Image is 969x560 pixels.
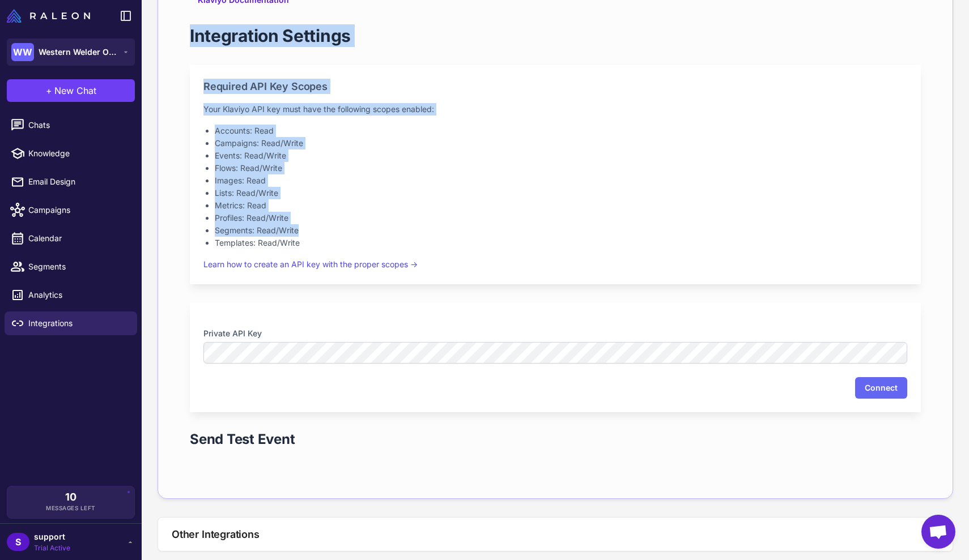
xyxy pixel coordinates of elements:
[28,119,128,131] span: Chats
[5,142,137,165] a: Knowledge
[215,125,907,137] li: Accounts: Read
[28,176,128,188] span: Email Design
[28,289,128,301] span: Analytics
[39,46,118,58] span: Western Welder Outfitting
[65,492,76,502] span: 10
[158,518,953,551] button: Other Integrations
[28,204,128,216] span: Campaigns
[203,79,907,94] h2: Required API Key Scopes
[190,430,295,448] h1: Send Test Event
[203,259,418,269] a: Learn how to create an API key with the proper scopes →
[5,283,137,307] a: Analytics
[7,9,95,23] a: Raleon Logo
[215,162,907,174] li: Flows: Read/Write
[203,103,907,116] p: Your Klaviyo API key must have the following scopes enabled:
[46,504,96,512] span: Messages Left
[215,174,907,187] li: Images: Read
[203,327,907,340] label: Private API Key
[28,317,128,330] span: Integrations
[215,137,907,149] li: Campaigns: Read/Write
[7,39,135,66] button: WWWestern Welder Outfitting
[5,255,137,279] a: Segments
[7,79,135,102] button: +New Chat
[5,198,137,222] a: Campaigns
[855,377,907,399] button: Connect
[11,43,34,61] div: WW
[5,170,137,194] a: Email Design
[172,527,260,542] h3: Other Integrations
[921,515,955,549] div: Open chat
[54,84,96,97] span: New Chat
[215,149,907,162] li: Events: Read/Write
[5,113,137,137] a: Chats
[34,543,70,553] span: Trial Active
[28,260,128,273] span: Segments
[28,147,128,160] span: Knowledge
[215,212,907,224] li: Profiles: Read/Write
[28,232,128,245] span: Calendar
[7,9,90,23] img: Raleon Logo
[46,84,52,97] span: +
[5,226,137,250] a: Calendar
[5,311,137,335] a: Integrations
[7,533,29,551] div: S
[190,24,351,47] h1: Integration Settings
[215,187,907,199] li: Lists: Read/Write
[34,531,70,543] span: support
[215,237,907,249] li: Templates: Read/Write
[215,224,907,237] li: Segments: Read/Write
[215,199,907,212] li: Metrics: Read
